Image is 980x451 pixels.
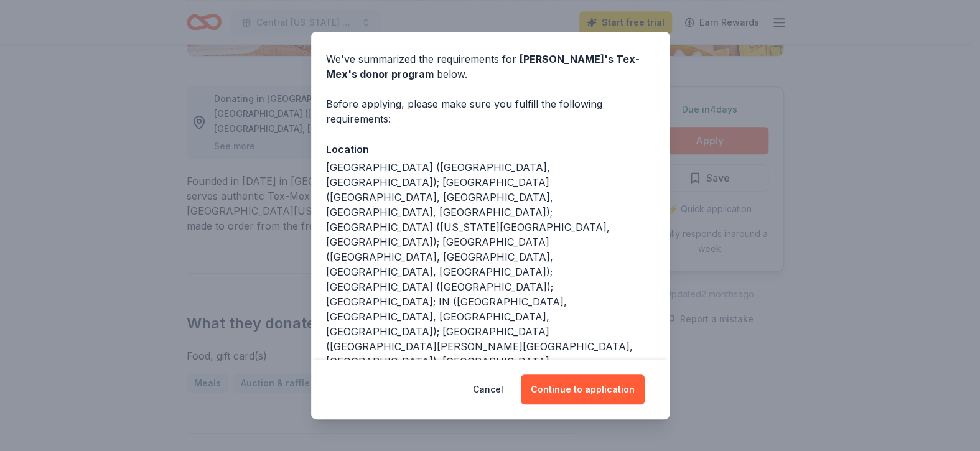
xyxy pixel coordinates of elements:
[326,96,655,126] div: Before applying, please make sure you fulfill the following requirements:
[326,141,655,157] div: Location
[521,374,645,404] button: Continue to application
[326,52,655,81] div: We've summarized the requirements for below.
[473,374,503,404] button: Cancel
